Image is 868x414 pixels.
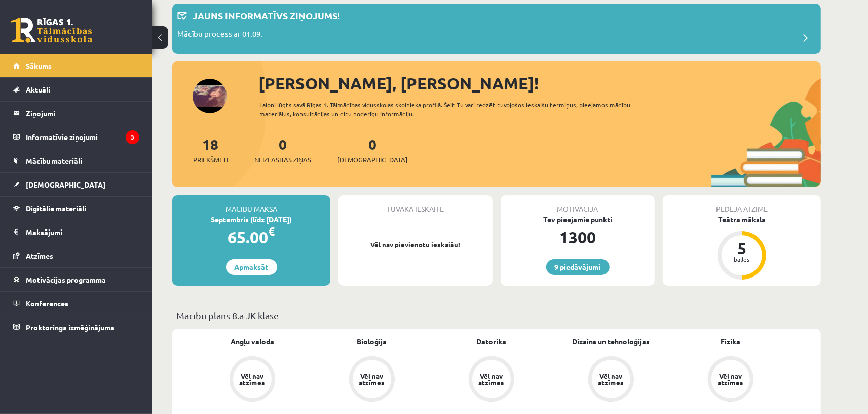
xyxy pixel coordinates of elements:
[13,173,139,196] a: [DEMOGRAPHIC_DATA]
[176,309,817,323] p: Mācību plāns 8.a JK klase
[663,214,821,281] a: Teātra māksla 5 balles
[338,195,493,214] div: Tuvākā ieskaite
[26,180,105,189] span: [DEMOGRAPHIC_DATA]
[26,85,50,94] span: Aktuāli
[344,240,487,250] p: Vēl nav pievienotu ieskaišu!
[13,125,139,149] a: Informatīvie ziņojumi3
[238,373,267,386] div: Vēl nav atzīmes
[337,135,407,165] a: 0[DEMOGRAPHIC_DATA]
[172,195,330,214] div: Mācību maksa
[551,356,671,404] a: Vēl nav atzīmes
[663,195,821,214] div: Pēdējā atzīme
[477,336,507,347] a: Datorika
[13,315,139,339] a: Proktoringa izmēģinājums
[258,71,821,96] div: [PERSON_NAME], [PERSON_NAME]!
[26,61,52,70] span: Sākums
[546,259,610,275] a: 9 piedāvājumi
[172,214,330,225] div: Septembris (līdz [DATE])
[13,102,139,125] a: Ziņojumi
[193,135,228,165] a: 18Priekšmeti
[13,268,139,291] a: Motivācijas programma
[269,224,275,239] span: €
[597,373,625,386] div: Vēl nav atzīmes
[721,336,741,347] a: Fizika
[26,125,139,149] legend: Informatīvie ziņojumi
[193,9,340,22] p: Jauns informatīvs ziņojums!
[13,54,139,77] a: Sākums
[254,155,311,165] span: Neizlasītās ziņas
[177,28,262,42] p: Mācību process ar 01.09.
[358,373,386,386] div: Vēl nav atzīmes
[13,78,139,101] a: Aktuāli
[477,373,506,386] div: Vēl nav atzīmes
[501,214,655,225] div: Tev pieejamie punkti
[357,336,387,347] a: Bioloģija
[716,373,745,386] div: Vēl nav atzīmes
[432,356,551,404] a: Vēl nav atzīmes
[13,292,139,315] a: Konferences
[663,214,821,225] div: Teātra māksla
[13,197,139,220] a: Digitālie materiāli
[26,323,114,332] span: Proktoringa izmēģinājums
[13,220,139,244] a: Maksājumi
[26,220,139,244] legend: Maksājumi
[26,299,68,308] span: Konferences
[501,195,655,214] div: Motivācija
[231,336,274,347] a: Angļu valoda
[177,9,816,49] a: Jauns informatīvs ziņojums! Mācību process ar 01.09.
[26,102,139,125] legend: Ziņojumi
[26,251,53,260] span: Atzīmes
[172,225,330,249] div: 65.00
[11,18,92,43] a: Rīgas 1. Tālmācības vidusskola
[13,244,139,267] a: Atzīmes
[573,336,650,347] a: Dizains un tehnoloģijas
[671,356,790,404] a: Vēl nav atzīmes
[226,259,277,275] a: Apmaksāt
[259,100,649,118] div: Laipni lūgts savā Rīgas 1. Tālmācības vidusskolas skolnieka profilā. Šeit Tu vari redzēt tuvojošo...
[501,225,655,249] div: 1300
[193,356,312,404] a: Vēl nav atzīmes
[126,130,139,144] i: 3
[337,155,407,165] span: [DEMOGRAPHIC_DATA]
[13,149,139,172] a: Mācību materiāli
[727,240,757,256] div: 5
[26,204,86,213] span: Digitālie materiāli
[254,135,311,165] a: 0Neizlasītās ziņas
[312,356,432,404] a: Vēl nav atzīmes
[26,275,106,284] span: Motivācijas programma
[193,155,228,165] span: Priekšmeti
[26,156,82,165] span: Mācību materiāli
[727,256,757,262] div: balles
